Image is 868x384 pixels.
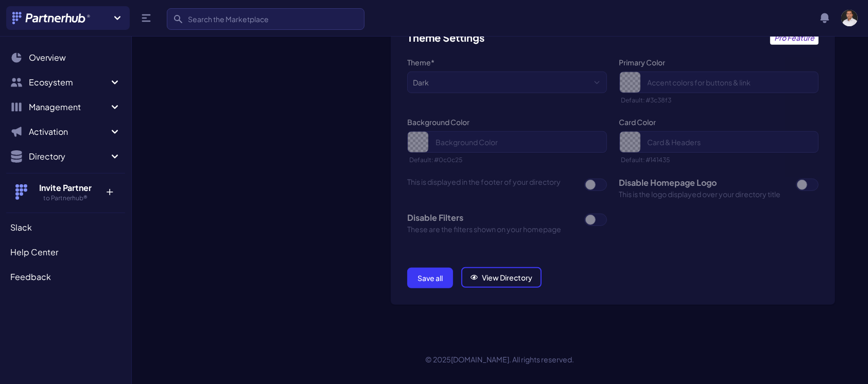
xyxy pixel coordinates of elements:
h3: Theme Settings [407,30,484,45]
button: Save all [407,268,453,288]
h5: to Partnerhub® [32,194,99,202]
span: Overview [29,51,66,64]
img: Partnerhub® Logo [12,12,91,24]
button: Management [6,97,125,117]
a: Pro Feature [770,30,819,45]
h4: Invite Partner [32,182,99,194]
button: Invite Partner to Partnerhub® + [6,173,125,211]
a: [DOMAIN_NAME] [452,355,510,364]
span: Management [29,101,109,113]
span: Activation [29,126,109,138]
input: Search the Marketplace [167,8,364,30]
button: Directory [6,146,125,167]
a: Feedback [6,267,125,287]
p: + [99,182,121,198]
span: Help Center [10,246,58,258]
a: Slack [6,217,125,238]
span: Slack [10,221,32,234]
p: © 2025 . All rights reserved. [132,354,868,364]
span: Feedback [10,271,51,283]
a: Overview [6,47,125,68]
span: Directory [29,150,109,163]
a: Help Center [6,242,125,263]
a: View Directory [461,267,542,288]
span: Ecosystem [29,76,109,89]
button: Activation [6,121,125,142]
img: user photo [841,10,858,26]
button: Ecosystem [6,72,125,93]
